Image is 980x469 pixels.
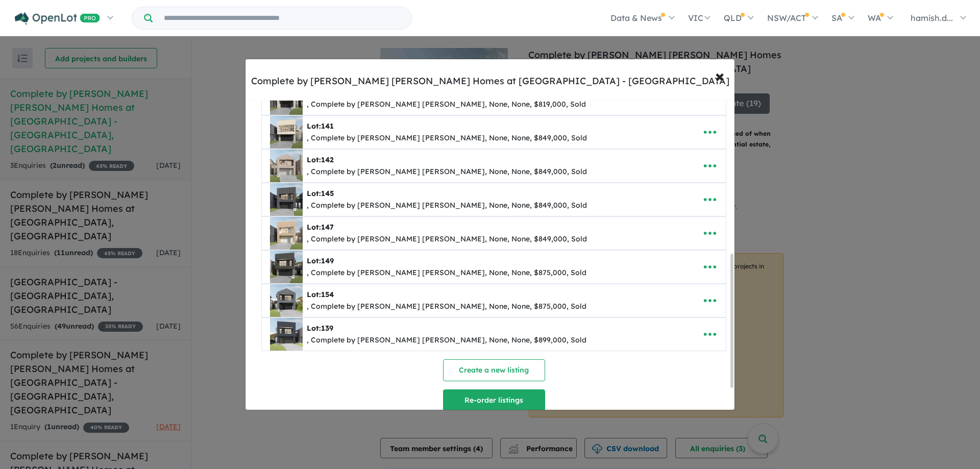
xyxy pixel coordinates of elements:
div: , Complete by [PERSON_NAME] [PERSON_NAME], None, None, $849,000, Sold [307,132,587,144]
b: Lot: [307,155,334,164]
b: Lot: [307,256,334,265]
b: Lot: [307,290,334,299]
span: 142 [321,155,334,164]
img: Complete%20by%20McDonald%20Jones%20Homes%20at%20Huntlee%20-%20North%20Rothbury%20-%20Lot%20154___... [270,284,303,317]
div: , Complete by [PERSON_NAME] [PERSON_NAME], None, None, $849,000, Sold [307,166,587,178]
img: Complete%20by%20McDonald%20Jones%20Homes%20at%20Huntlee%20-%20North%20Rothbury%20-%20Lot%20147___... [270,217,303,250]
b: Lot: [307,324,333,333]
span: 149 [321,256,334,265]
span: 141 [321,121,334,131]
div: , Complete by [PERSON_NAME] [PERSON_NAME], None, None, $899,000, Sold [307,334,586,347]
div: , Complete by [PERSON_NAME] [PERSON_NAME], None, None, $849,000, Sold [307,233,587,245]
div: Complete by [PERSON_NAME] [PERSON_NAME] Homes at [GEOGRAPHIC_DATA] - [GEOGRAPHIC_DATA] [251,75,729,88]
span: 139 [321,324,333,333]
img: Complete%20by%20McDonald%20Jones%20Homes%20at%20Huntlee%20-%20North%20Rothbury%20-%20Lot%20139___... [270,318,303,351]
span: 147 [321,223,334,232]
span: hamish.d... [911,13,953,23]
div: , Complete by [PERSON_NAME] [PERSON_NAME], None, None, $875,000, Sold [307,267,586,279]
b: Lot: [307,189,334,198]
img: Complete%20by%20McDonald%20Jones%20Homes%20at%20Huntlee%20-%20North%20Rothbury%20-%20Lot%20149___... [270,251,303,283]
span: 145 [321,189,334,198]
div: , Complete by [PERSON_NAME] [PERSON_NAME], None, None, $849,000, Sold [307,200,587,212]
b: Lot: [307,223,334,232]
img: Complete%20by%20McDonald%20Jones%20Homes%20at%20Huntlee%20-%20North%20Rothbury%20-%20Lot%20141___... [270,116,303,149]
button: Create a new listing [443,359,545,381]
button: Re-order listings [443,389,545,411]
img: Complete%20by%20McDonald%20Jones%20Homes%20at%20Huntlee%20-%20North%20Rothbury%20-%20Lot%20142___... [270,150,303,182]
input: Try estate name, suburb, builder or developer [155,7,409,29]
span: 154 [321,290,334,299]
div: , Complete by [PERSON_NAME] [PERSON_NAME], None, None, $875,000, Sold [307,301,586,313]
span: × [715,65,724,87]
b: Lot: [307,121,334,131]
div: , Complete by [PERSON_NAME] [PERSON_NAME], None, None, $819,000, Sold [307,98,586,111]
img: Openlot PRO Logo White [15,12,100,25]
img: Complete%20by%20McDonald%20Jones%20Homes%20at%20Huntlee%20-%20North%20Rothbury%20-%20Lot%20145___... [270,183,303,216]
